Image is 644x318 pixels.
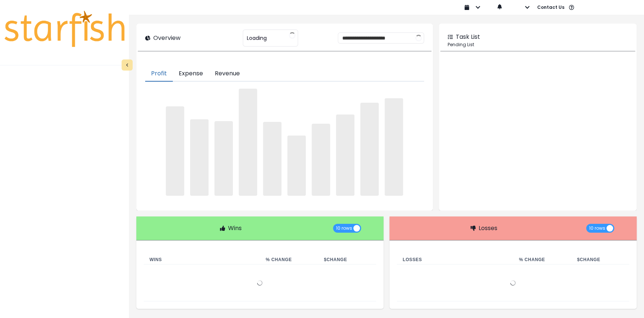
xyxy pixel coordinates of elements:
th: $ Change [318,255,376,264]
span: ‌ [190,119,209,196]
span: ‌ [312,124,330,196]
button: Revenue [209,66,246,82]
span: ‌ [336,114,354,196]
span: 10 rows [589,224,605,233]
th: $ Change [571,255,629,264]
th: Wins [144,255,260,264]
p: Pending List [448,41,628,48]
span: ‌ [239,89,257,196]
button: Profit [145,66,173,82]
span: Loading [247,30,267,46]
span: ‌ [360,103,379,196]
th: % Change [513,255,571,264]
th: % Change [260,255,318,264]
th: Losses [397,255,513,264]
p: Losses [479,224,497,233]
span: ‌ [214,121,233,196]
span: ‌ [287,136,306,196]
span: ‌ [385,98,403,196]
p: Wins [228,224,242,233]
p: Overview [153,34,181,42]
span: ‌ [263,122,281,196]
button: Expense [173,66,209,82]
p: Task List [456,33,480,41]
span: ‌ [166,106,184,196]
span: 10 rows [336,224,352,233]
